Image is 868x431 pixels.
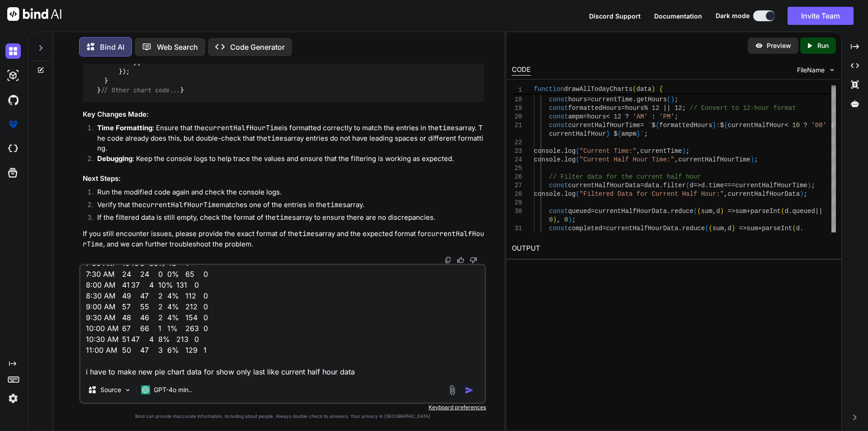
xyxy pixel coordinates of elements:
[803,122,807,129] span: ?
[670,87,674,95] span: (
[560,156,564,163] span: .
[678,225,682,232] span: .
[549,104,568,112] span: const
[708,182,724,189] span: time
[606,113,609,120] span: <
[731,225,735,232] span: )
[800,87,807,95] span: 30
[100,385,121,394] p: Source
[758,225,761,232] span: +
[7,7,61,21] img: Bind AI
[101,86,180,94] span: // Other chart code...
[830,122,834,129] span: :
[800,225,803,232] span: .
[788,7,854,25] button: Invite Team
[512,173,522,181] div: 26
[568,122,640,129] span: currentHalfHourTime
[5,43,21,59] img: darkChat
[632,85,636,93] span: (
[613,113,621,120] span: 12
[656,122,659,129] span: {
[79,404,486,411] p: Keyboard preferences
[572,216,576,223] span: ;
[705,182,708,189] span: .
[632,96,636,103] span: .
[648,87,651,95] span: .
[568,104,621,112] span: formattedHours
[97,123,152,132] strong: Time Formatting
[689,182,693,189] span: d
[512,207,522,216] div: 30
[90,187,484,200] li: Run the modified code again and check the console logs.
[644,130,647,137] span: ;
[534,147,561,155] span: console
[712,122,716,129] span: }
[594,208,667,215] span: currentHalfHourData
[549,113,568,120] span: const
[512,104,522,113] div: 19
[298,229,319,238] code: times
[701,208,712,215] span: sum
[534,190,561,198] span: console
[79,413,486,420] p: Bind can provide inaccurate information, including about people. Always double-check its answers....
[625,104,644,112] span: hours
[648,122,651,129] span: `
[792,225,796,232] span: (
[591,208,594,215] span: =
[682,147,685,155] span: )
[724,190,727,198] span: ,
[689,104,796,112] span: // Convert to 12-hour format
[716,87,720,95] span: .
[625,113,628,120] span: ?
[632,87,648,95] span: Math
[444,256,452,264] img: copy
[576,147,579,155] span: (
[154,385,192,394] p: GPT-4o min..
[90,154,484,166] li: : Keep the console logs to help trace the values and ensure that the filtering is working as expe...
[651,122,655,129] span: $
[663,182,685,189] span: filter
[654,12,702,20] span: Documentation
[735,208,746,215] span: sum
[750,208,781,215] span: parseInt
[512,156,522,164] div: 24
[506,238,841,259] h2: OUTPUT
[686,182,689,189] span: (
[625,87,628,95] span: =
[587,113,606,120] span: hours
[767,41,791,50] p: Preview
[828,66,836,74] img: chevron down
[83,229,484,249] p: If you still encounter issues, please provide the exact format of the array and the expected form...
[716,11,750,20] span: Dark mode
[796,225,799,232] span: d
[659,182,663,189] span: .
[205,123,282,133] code: currentHalfHourTime
[667,208,670,215] span: .
[564,147,576,155] span: log
[157,42,198,52] p: Web Search
[659,122,712,129] span: formattedHours
[682,225,704,232] span: reduce
[549,208,568,215] span: const
[811,122,826,129] span: '00'
[100,42,124,52] p: Bind AI
[720,208,723,215] span: )
[637,130,640,137] span: }
[465,386,474,395] img: icon
[686,147,689,155] span: ;
[817,41,829,50] p: Run
[568,113,583,120] span: ampm
[727,225,731,232] span: d
[727,190,800,198] span: currentHalfHourData
[739,225,746,232] span: =>
[606,130,609,137] span: }
[534,85,564,93] span: function
[90,123,484,154] li: : Ensure that the is formatted correctly to match the entries in the array. The code already does...
[576,190,579,198] span: (
[5,68,21,83] img: darkAi-studio
[637,147,640,155] span: ,
[716,208,720,215] span: d
[326,200,347,209] code: times
[447,385,458,395] img: attachment
[769,87,773,95] span: /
